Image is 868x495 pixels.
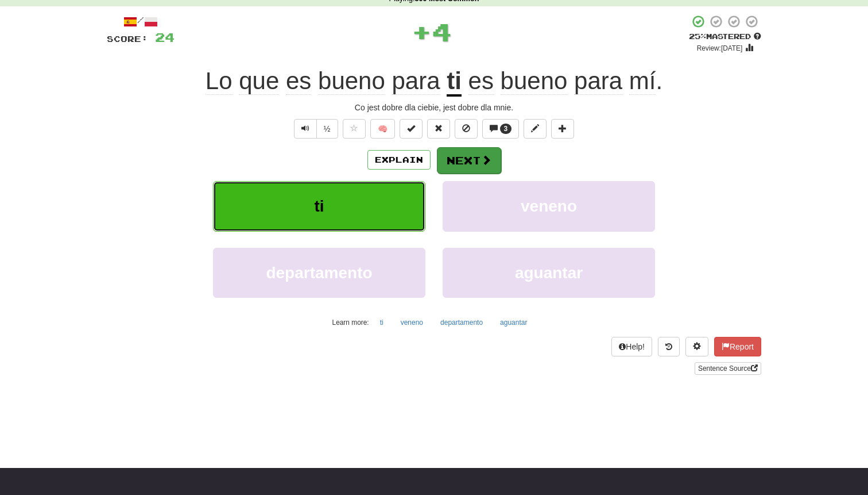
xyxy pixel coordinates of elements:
div: Text-to-speech controls [292,119,338,139]
button: Ignore sentence (alt+i) [455,119,478,139]
button: aguantar [443,248,655,298]
button: Add to collection (alt+a) [551,119,574,139]
button: 🧠 [370,119,395,139]
span: + [412,14,432,49]
a: Sentence Source [695,362,761,375]
button: Edit sentence (alt+d) [524,119,547,139]
u: ti [447,67,462,97]
span: 4 [432,17,452,46]
span: para [392,67,440,95]
button: departamento [434,314,489,331]
button: Help! [611,337,652,356]
div: Mastered [689,32,761,42]
button: Set this sentence to 100% Mastered (alt+m) [400,119,423,139]
div: / [107,14,175,29]
span: aguantar [515,264,583,282]
small: Learn more: [332,319,369,327]
button: ½ [316,119,338,139]
button: veneno [443,181,655,231]
button: Play sentence audio (ctl+space) [294,119,317,139]
span: veneno [521,197,577,215]
button: Reset to 0% Mastered (alt+r) [427,119,450,139]
button: 3 [482,119,520,139]
span: es [468,67,494,95]
span: 3 [504,125,508,133]
button: ti [374,314,390,331]
span: departamento [266,264,372,282]
button: Round history (alt+y) [658,337,680,356]
span: ti [314,197,324,215]
button: veneno [394,314,429,331]
span: bueno [318,67,385,95]
button: Explain [367,150,431,170]
span: Score: [107,34,148,44]
button: Next [437,147,501,174]
button: ti [213,181,425,231]
div: Co jest dobre dla ciebie, jest dobre dla mnie. [107,102,761,113]
small: Review: [DATE] [697,44,743,52]
span: Lo [206,67,232,95]
button: Report [714,337,761,356]
span: para [574,67,622,95]
span: 24 [155,30,175,44]
span: 25 % [689,32,706,41]
span: es [286,67,311,95]
span: bueno [501,67,568,95]
span: que [239,67,279,95]
button: Favorite sentence (alt+f) [343,119,366,139]
button: departamento [213,248,425,298]
span: mí [629,67,656,95]
span: . [462,67,662,95]
button: aguantar [494,314,533,331]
